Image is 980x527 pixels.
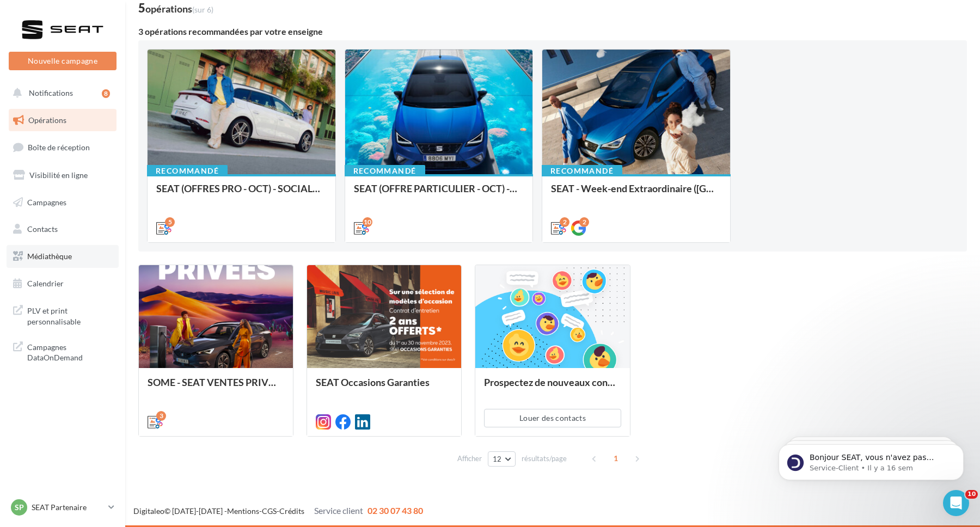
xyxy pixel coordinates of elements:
a: Boîte de réception [7,136,119,159]
span: Campagnes DataOnDemand [27,340,112,363]
span: (sur 6) [192,5,213,14]
div: opérations [145,4,213,14]
span: SP [15,502,24,513]
p: Message from Service-Client, sent Il y a 16 sem [47,42,188,52]
span: 1 [607,450,624,467]
div: SEAT Occasions Garanties [316,377,452,399]
a: SP SEAT Partenaire [9,497,117,518]
a: Digitaleo [133,506,164,516]
span: Afficher [457,454,482,464]
div: Recommandé [542,165,622,177]
span: Médiathèque [27,252,72,261]
a: Contacts [7,218,119,241]
a: Opérations [7,109,119,132]
button: Notifications 8 [7,82,114,105]
span: 12 [493,455,502,463]
div: 5 [165,217,175,227]
span: résultats/page [522,454,567,464]
span: Notifications [29,88,73,97]
div: 8 [102,89,110,98]
iframe: Intercom notifications message [762,421,980,498]
span: Contacts [27,224,58,234]
span: Calendrier [27,279,64,288]
span: PLV et print personnalisable [27,303,112,327]
div: 2 [560,217,569,227]
a: Crédits [279,506,304,516]
a: Visibilité en ligne [7,164,119,187]
span: Bonjour SEAT, vous n'avez pas encore souscrit au module Marketing Direct ? Pour cela, c'est simpl... [47,32,185,116]
span: Opérations [28,115,66,125]
div: Recommandé [345,165,425,177]
button: Nouvelle campagne [9,52,117,70]
div: 2 [579,217,589,227]
div: 3 opérations recommandées par votre enseigne [138,27,967,36]
span: Campagnes [27,197,66,206]
span: Boîte de réception [28,143,90,152]
a: Calendrier [7,272,119,295]
span: 10 [965,490,978,499]
a: CGS [262,506,277,516]
div: Recommandé [147,165,228,177]
a: Campagnes DataOnDemand [7,335,119,367]
button: 12 [488,451,516,467]
div: Prospectez de nouveaux contacts [484,377,621,399]
span: © [DATE]-[DATE] - - - [133,506,423,516]
div: SOME - SEAT VENTES PRIVEES [148,377,284,399]
div: 3 [156,411,166,421]
span: Service client [314,505,363,516]
button: Louer des contacts [484,409,621,427]
iframe: Intercom live chat [943,490,969,516]
div: 10 [363,217,372,227]
div: SEAT - Week-end Extraordinaire ([GEOGRAPHIC_DATA]) - OCTOBRE [551,183,721,205]
span: Visibilité en ligne [29,170,88,180]
div: 5 [138,2,213,14]
a: Médiathèque [7,245,119,268]
div: SEAT (OFFRE PARTICULIER - OCT) - SOCIAL MEDIA [354,183,524,205]
a: PLV et print personnalisable [7,299,119,331]
a: Mentions [227,506,259,516]
p: SEAT Partenaire [32,502,104,513]
div: SEAT (OFFRES PRO - OCT) - SOCIAL MEDIA [156,183,327,205]
span: 02 30 07 43 80 [367,505,423,516]
a: Campagnes [7,191,119,214]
